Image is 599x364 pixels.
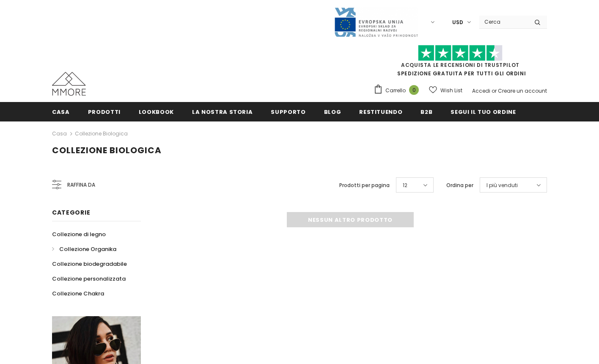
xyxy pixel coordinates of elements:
span: Collezione personalizzata [52,275,126,283]
a: La nostra storia [192,102,253,121]
span: Prodotti [88,108,121,116]
a: Lookbook [139,102,174,121]
span: 12 [403,181,407,190]
span: Collezione Organika [59,245,116,253]
a: Collezione di legno [52,227,106,242]
span: Collezione biologica [52,144,162,156]
span: Segui il tuo ordine [451,108,516,116]
span: Casa [52,108,70,116]
a: Javni Razpis [334,18,418,25]
a: Prodotti [88,102,121,121]
span: Lookbook [139,108,174,116]
span: supporto [271,108,305,116]
img: Casi MMORE [52,72,86,96]
a: supporto [271,102,305,121]
a: Collezione personalizzata [52,271,126,286]
span: Raffina da [67,180,95,190]
span: USD [452,18,463,27]
span: Blog [324,108,341,116]
span: or [492,87,497,94]
a: Casa [52,102,70,121]
input: Search Site [479,16,528,28]
a: Restituendo [359,102,402,121]
img: Fidati di Pilot Stars [418,45,503,61]
a: Collezione biodegradabile [52,256,127,271]
span: Carrello [385,86,406,95]
a: Collezione Chakra [52,286,104,301]
a: Creare un account [498,87,547,94]
label: Prodotti per pagina [339,181,390,190]
span: B2B [420,108,432,116]
span: SPEDIZIONE GRATUITA PER TUTTI GLI ORDINI [374,49,547,77]
a: Casa [52,129,67,139]
a: Acquista le recensioni di TrustPilot [401,61,519,69]
span: Collezione Chakra [52,290,104,298]
span: Collezione biodegradabile [52,260,127,268]
span: 0 [409,85,419,95]
span: Categorie [52,208,90,217]
img: Javni Razpis [334,7,418,38]
span: Restituendo [359,108,402,116]
label: Ordina per [446,181,473,190]
a: Carrello 0 [374,84,423,97]
a: Collezione Organika [52,242,116,256]
span: I più venduti [486,181,518,190]
span: Collezione di legno [52,230,106,238]
a: Segui il tuo ordine [451,102,516,121]
a: Wish List [429,83,462,98]
a: Accedi [472,87,490,94]
a: Blog [324,102,341,121]
span: Wish List [440,86,462,95]
a: Collezione biologica [75,130,128,137]
span: La nostra storia [192,108,253,116]
a: B2B [420,102,432,121]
